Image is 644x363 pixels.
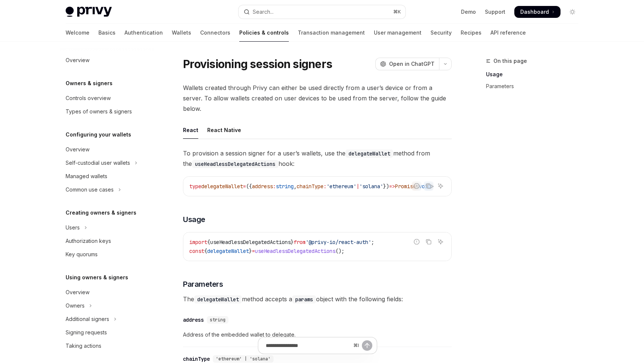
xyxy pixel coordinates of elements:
[172,24,191,42] a: Wallets
[253,7,274,16] div: Search...
[183,214,205,225] span: Usage
[60,312,155,326] button: Toggle Additional signers section
[60,248,155,261] a: Key quorums
[183,57,332,71] h1: Provisioning session signers
[326,183,356,190] span: 'ethereum'
[98,24,116,42] a: Basics
[276,183,294,190] span: string
[183,83,452,114] span: Wallets created through Privy can either be used directly from a user’s device or from a server. ...
[436,181,445,191] button: Ask AI
[345,150,393,158] code: delegateWallet
[66,145,89,154] div: Overview
[60,105,155,118] a: Types of owners & signers
[66,301,85,310] div: Owners
[60,156,155,170] button: Toggle Self-custodial user wallets section
[291,239,294,245] span: }
[486,80,584,92] a: Parameters
[66,158,130,167] div: Self-custodial user wallets
[395,183,416,190] span: Promise
[239,24,289,42] a: Policies & controls
[66,341,101,350] div: Taking actions
[66,315,109,324] div: Additional signers
[424,181,433,191] button: Copy the contents from the code block
[239,5,405,19] button: Open search
[66,237,111,245] div: Authorization keys
[183,148,452,169] span: To provision a session signer for a user’s wallets, use the method from the hook:
[189,183,201,190] span: type
[292,295,316,303] code: params
[383,183,389,190] span: })
[298,24,365,42] a: Transaction management
[189,248,204,254] span: const
[412,237,422,247] button: Report incorrect code
[393,9,401,15] span: ⌘ K
[60,286,155,299] a: Overview
[60,299,155,312] button: Toggle Owners section
[243,183,246,190] span: =
[66,107,132,116] div: Types of owners & signers
[60,143,155,156] a: Overview
[66,328,107,337] div: Signing requests
[323,183,326,190] span: :
[66,250,98,259] div: Key quorums
[183,316,204,324] div: address
[249,248,252,254] span: }
[389,60,435,68] span: Open in ChatGPT
[461,24,482,42] a: Recipes
[266,337,350,354] input: Ask a question...
[183,294,452,304] span: The method accepts a object with the following fields:
[252,248,255,254] span: =
[485,8,505,16] a: Support
[66,79,113,88] h5: Owners & signers
[335,248,344,254] span: ();
[486,68,584,80] a: Usage
[60,326,155,339] a: Signing requests
[362,340,372,351] button: Send message
[359,183,383,190] span: 'solana'
[183,279,223,289] span: Parameters
[60,183,155,196] button: Toggle Common use cases section
[436,237,445,247] button: Ask AI
[424,237,433,247] button: Copy the contents from the code block
[66,273,128,282] h5: Using owners & signers
[66,130,131,139] h5: Configuring your wallets
[183,121,198,139] div: React
[124,24,163,42] a: Authentication
[461,8,476,16] a: Demo
[490,24,526,42] a: API reference
[60,221,155,234] button: Toggle Users section
[430,24,452,42] a: Security
[201,183,243,190] span: delegateWallet
[252,183,273,190] span: address
[66,94,111,103] div: Controls overview
[60,234,155,248] a: Authorization keys
[183,330,452,339] span: Address of the embedded wallet to delegate.
[194,295,242,303] code: delegateWallet
[66,7,112,17] img: light logo
[294,183,297,190] span: ,
[389,183,395,190] span: =>
[210,239,291,245] span: useHeadlessDelegatedActions
[66,185,114,194] div: Common use cases
[60,54,155,67] a: Overview
[192,160,278,168] code: useHeadlessDelegatedActions
[60,339,155,353] a: Taking actions
[200,24,230,42] a: Connectors
[255,248,335,254] span: useHeadlessDelegatedActions
[412,181,422,191] button: Report incorrect code
[66,288,89,297] div: Overview
[66,56,89,65] div: Overview
[493,57,527,65] span: On this page
[66,208,136,217] h5: Creating owners & signers
[371,239,374,245] span: ;
[207,248,249,254] span: delegateWallet
[207,121,241,139] div: React Native
[60,170,155,183] a: Managed wallets
[246,183,252,190] span: ({
[374,24,422,42] a: User management
[297,183,323,190] span: chainType
[566,6,578,18] button: Toggle dark mode
[294,239,306,245] span: from
[66,24,89,42] a: Welcome
[306,239,371,245] span: '@privy-io/react-auth'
